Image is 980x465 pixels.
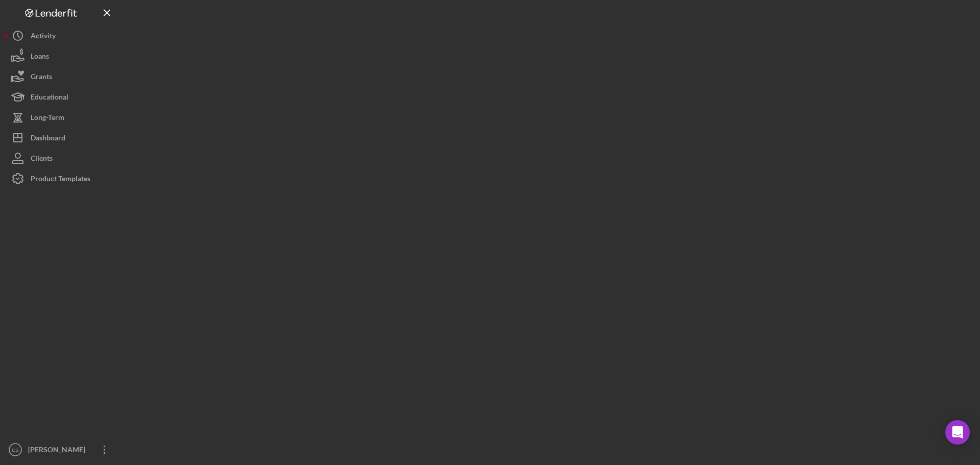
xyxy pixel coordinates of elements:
[31,46,49,69] div: Loans
[26,439,92,462] div: [PERSON_NAME]
[5,107,117,128] button: Long-Term
[5,87,117,107] button: Educational
[31,66,52,89] div: Grants
[31,26,56,48] div: Activity
[5,26,117,46] button: Activity
[5,439,117,460] button: ES[PERSON_NAME]
[31,168,90,191] div: Product Templates
[945,420,970,445] div: Open Intercom Messenger
[31,87,68,110] div: Educational
[5,66,117,87] button: Grants
[5,128,117,148] button: Dashboard
[31,128,65,151] div: Dashboard
[12,447,19,453] text: ES
[5,46,117,66] button: Loans
[5,148,117,168] button: Clients
[5,168,117,189] button: Product Templates
[31,148,53,171] div: Clients
[31,107,64,130] div: Long-Term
